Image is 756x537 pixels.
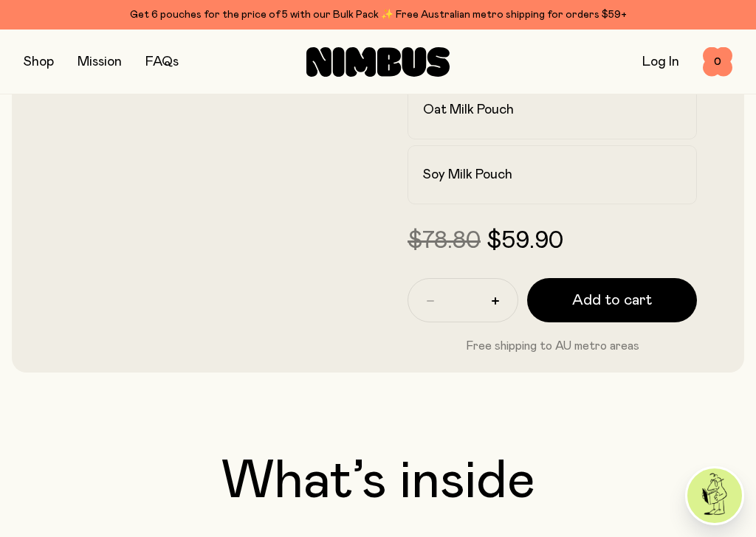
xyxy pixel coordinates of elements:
[487,229,563,253] span: $59.90
[527,278,697,322] button: Add to cart
[687,468,742,523] img: agent
[423,166,512,184] h2: Soy Milk Pouch
[24,455,732,508] h2: What’s inside
[78,55,122,69] a: Mission
[423,101,514,119] h2: Oat Milk Pouch
[408,229,481,253] span: $78.80
[703,47,732,77] button: 0
[642,55,679,69] a: Log In
[145,55,179,69] a: FAQs
[408,337,697,355] p: Free shipping to AU metro areas
[572,290,652,311] span: Add to cart
[24,6,732,24] div: Get 6 pouches for the price of 5 with our Bulk Pack ✨ Free Australian metro shipping for orders $59+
